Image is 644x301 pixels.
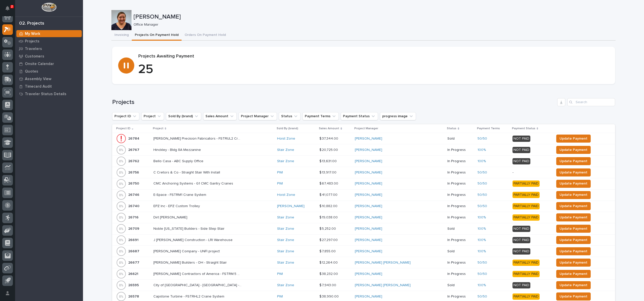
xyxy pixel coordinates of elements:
a: 100% [478,227,486,231]
a: [PERSON_NAME] [355,204,382,208]
a: [PERSON_NAME] [355,272,382,276]
a: 50/50 [478,182,487,186]
p: In Progress [447,294,474,299]
div: Notifications2 [6,6,13,14]
p: Payment Terms [477,126,500,131]
span: Update Payment [560,237,587,243]
p: $ 41,077.00 [319,192,338,197]
tr: 2667726677 [PERSON_NAME] Builders - OH - Straight Stair[PERSON_NAME] Builders - OH - Straight Sta... [112,257,615,268]
p: $ 27,297.00 [319,237,339,242]
a: 50/50 [478,294,487,299]
p: 26595 [128,282,140,287]
button: Update Payment [556,180,591,188]
div: PARTIALLY PAID [512,214,540,221]
p: 26691 [128,237,140,242]
p: In Progress [447,182,474,186]
p: EPZ Inc - EPZ Custom Trolley [153,203,201,208]
a: Stair Zone [277,283,294,287]
span: Update Payment [560,248,587,254]
p: 26716 [128,214,140,220]
a: 100% [478,215,486,220]
span: Update Payment [560,260,587,266]
input: Search [567,98,615,106]
a: Onsite Calendar [15,60,83,68]
div: PARTIALLY PAID [512,293,540,300]
p: My Work [25,32,40,36]
p: Onsite Calendar [25,62,54,66]
p: J [PERSON_NAME] Construction - LRI Warehouse [153,237,234,242]
a: Customers [15,52,83,60]
a: Stair Zone [277,227,294,231]
span: Update Payment [560,158,587,164]
p: Capstone Turbine - FSTRHL2 Crane System [153,293,225,299]
a: PWI [277,170,283,175]
p: Sold [447,137,474,141]
tr: 2675626756 C Cretors & Co - Straight Stair With InstallC Cretors & Co - Straight Stair With Insta... [112,167,615,178]
p: Carpenter Contractors of America - FSTRM.5 Crane System [153,271,242,276]
span: Update Payment [560,147,587,153]
div: NOT PAID [512,282,530,288]
h1: Projects [112,99,555,106]
span: Update Payment [560,271,587,277]
p: Traveler Status Details [25,92,66,96]
p: E-Space - FSTRM1 Crane System [153,192,207,197]
p: 26740 [128,203,140,208]
a: [PERSON_NAME] [355,193,382,197]
p: Dirt [PERSON_NAME] [153,214,188,220]
p: In Progress [447,148,474,152]
a: [PERSON_NAME] [355,249,382,254]
p: $ 7,943.00 [319,282,337,287]
a: Traveler Status Details [15,90,83,98]
a: [PERSON_NAME] [355,294,382,299]
a: Quotes [15,68,83,75]
button: Update Payment [556,191,591,199]
a: [PERSON_NAME] [355,215,382,220]
tr: 2678426784 [PERSON_NAME] Precision Fabricators - FSTRUL2 Crane System[PERSON_NAME] Precision Fabr... [112,133,615,144]
button: Update Payment [556,202,591,210]
a: [PERSON_NAME] [277,204,305,208]
button: Update Payment [556,292,591,300]
a: [PERSON_NAME] [355,227,382,231]
tr: 2670926709 Noble [US_STATE] Builders - Side Step StairNoble [US_STATE] Builders - Side Step Stair... [112,223,615,234]
a: [PERSON_NAME] [PERSON_NAME] [355,283,411,287]
p: Payment Status [512,126,535,131]
button: Update Payment [556,236,591,244]
p: $ 19,038.00 [319,214,339,220]
a: Stair Zone [277,249,294,254]
p: [PERSON_NAME] Builders - OH - Straight Stair [153,260,228,265]
p: 26621 [128,271,139,276]
p: 2 [11,5,13,8]
a: 100% [478,159,486,163]
p: $ 13,917.00 [319,169,337,175]
p: Sold [447,227,474,231]
span: Update Payment [560,169,587,175]
tr: 2668726687 [PERSON_NAME] Company - UNFI project[PERSON_NAME] Company - UNFI project Stair Zone $ ... [112,246,615,257]
a: PWI [277,272,283,276]
span: Update Payment [560,214,587,220]
span: Update Payment [560,293,587,299]
div: NOT PAID [512,147,530,153]
p: In Progress [447,238,474,242]
p: Office Manager [134,23,612,27]
p: 26677 [128,260,140,265]
p: City of [GEOGRAPHIC_DATA] - [GEOGRAPHIC_DATA] - Straight Stair [153,282,242,287]
p: Sold [447,249,474,254]
a: 100% [478,148,486,152]
a: 50/50 [478,204,487,208]
button: Projects On Payment Hold [132,30,182,41]
a: 50/50 [478,170,487,175]
p: Bello Casa - ABC Supply Office [153,158,204,163]
tr: 2675026750 CMC Anchoring Systems - G1 CMC Gantry CranesCMC Anchoring Systems - G1 CMC Gantry Cran... [112,178,615,189]
p: Project Manager [354,126,378,131]
button: Update Payment [556,213,591,221]
a: [PERSON_NAME] [355,170,382,175]
a: Hoist Zone [277,137,295,141]
div: PARTIALLY PAID [512,192,540,198]
button: Sold By (brand) [166,112,201,120]
tr: 2674026740 EPZ Inc - EPZ Custom TrolleyEPZ Inc - EPZ Custom Trolley [PERSON_NAME] $ 10,882.00$ 10... [112,201,615,212]
p: In Progress [447,272,474,276]
button: Orders On Payment Hold [182,30,229,41]
div: PARTIALLY PAID [512,203,540,209]
p: [PERSON_NAME] Precision Fabricators - FSTRUL2 Crane System [153,136,242,141]
p: 26746 [128,192,140,197]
